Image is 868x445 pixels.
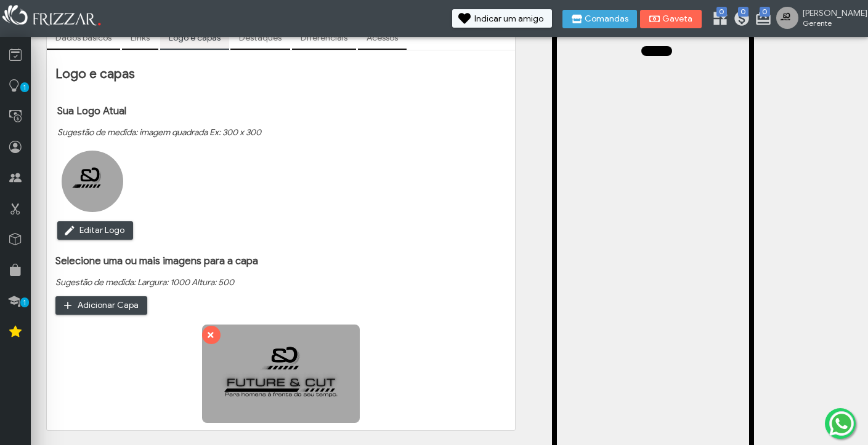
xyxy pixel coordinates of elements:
span: Gaveta [662,15,693,23]
span: Comandas [585,15,628,23]
button: Indicar um amigo [452,9,552,28]
h3: Selecione uma ou mais imagens para a capa [55,254,506,267]
span: 0 [716,7,727,17]
p: Sugestão de medida: Largura: 1000 Altura: 500 [55,277,506,288]
a: 0 [733,10,745,30]
h3: Sua Logo Atual [57,104,261,117]
button: Comandas [562,10,637,28]
a: 0 [712,10,724,30]
a: Destaques [230,28,290,49]
a: Links [122,28,158,49]
img: whatsapp.png [827,409,856,438]
span: ui-button [211,326,212,344]
span: 1 [20,297,29,307]
span: 0 [738,7,748,17]
p: Sugestão de medida: imagem quadrada Ex: 300 x 300 [57,127,261,138]
button: ui-button [202,326,221,344]
a: Dados básicos [47,28,120,49]
span: 0 [760,7,770,17]
a: 0 [755,10,767,30]
a: Logo e capas [160,28,229,49]
a: Acessos [358,28,407,49]
span: Gerente [803,18,858,28]
span: 1 [20,82,29,92]
span: [PERSON_NAME] [803,8,858,18]
a: [PERSON_NAME] Gerente [776,7,862,31]
button: Gaveta [640,10,702,28]
a: Diferenciais [292,28,356,49]
h2: Logo e capas [55,66,506,82]
span: Indicar um amigo [474,15,543,23]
